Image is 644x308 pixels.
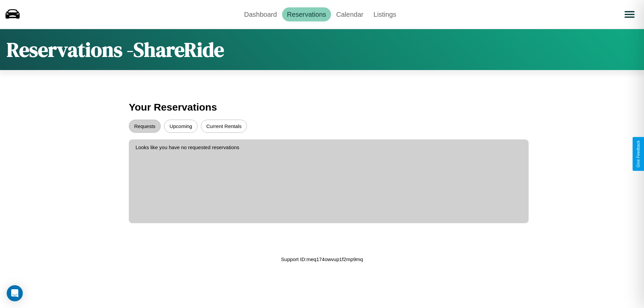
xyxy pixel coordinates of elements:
[331,7,368,21] a: Calendar
[164,120,198,133] button: Upcoming
[7,36,224,63] h1: Reservations - ShareRide
[282,7,331,21] a: Reservations
[7,285,23,301] div: Open Intercom Messenger
[201,120,247,133] button: Current Rentals
[368,7,401,21] a: Listings
[281,255,363,264] p: Support ID: meq174owvup1f2mp9mq
[239,7,282,21] a: Dashboard
[136,143,522,152] p: Looks like you have no requested reservations
[636,140,641,168] div: Give Feedback
[129,98,515,116] h3: Your Reservations
[620,5,639,24] button: Open menu
[129,120,161,133] button: Requests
